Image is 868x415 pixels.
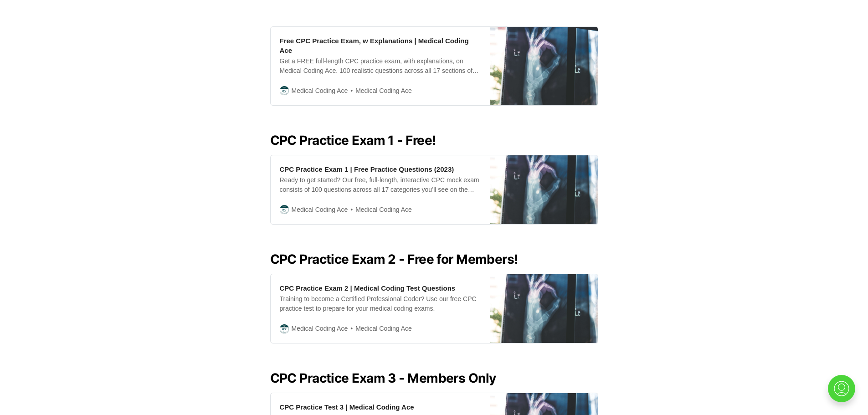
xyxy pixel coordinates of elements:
div: Ready to get started? Our free, full-length, interactive CPC mock exam consists of 100 questions ... [280,175,481,195]
div: Free CPC Practice Exam, w Explanations | Medical Coding Ace [280,36,481,55]
span: Medical Coding Ace [292,205,348,215]
iframe: portal-trigger [820,370,868,415]
div: Training to become a Certified Professional Coder? Use our free CPC practice test to prepare for ... [280,294,481,313]
div: CPC Practice Exam 2 | Medical Coding Test Questions [280,283,456,293]
a: CPC Practice Exam 2 | Medical Coding Test QuestionsTraining to become a Certified Professional Co... [270,274,598,343]
a: CPC Practice Exam 1 | Free Practice Questions (2023)Ready to get started? Our free, full-length, ... [270,155,598,225]
h2: CPC Practice Exam 1 - Free! [270,133,598,148]
div: Get a FREE full-length CPC practice exam, with explanations, on Medical Coding Ace. 100 realistic... [280,56,481,76]
span: Medical Coding Ace [292,86,348,96]
span: Medical Coding Ace [292,323,348,333]
span: Medical Coding Ace [348,205,412,215]
h2: CPC Practice Exam 3 - Members Only [270,371,598,385]
div: CPC Practice Exam 1 | Free Practice Questions (2023) [280,164,454,174]
div: CPC Practice Test 3 | Medical Coding Ace [280,402,414,412]
a: Free CPC Practice Exam, w Explanations | Medical Coding AceGet a FREE full-length CPC practice ex... [270,26,598,106]
span: Medical Coding Ace [348,323,412,334]
h2: CPC Practice Exam 2 - Free for Members! [270,252,598,266]
span: Medical Coding Ace [348,86,412,96]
